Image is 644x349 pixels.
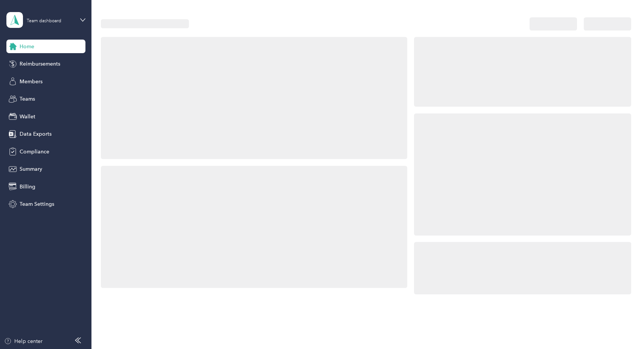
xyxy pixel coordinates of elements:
[20,200,54,208] span: Team Settings
[602,307,644,349] iframe: Everlance-gr Chat Button Frame
[4,337,43,345] button: Help center
[20,60,60,68] span: Reimbursements
[20,130,52,138] span: Data Exports
[20,78,43,86] span: Members
[20,148,49,156] span: Compliance
[20,183,35,191] span: Billing
[20,43,34,51] span: Home
[27,19,61,23] div: Team dashboard
[20,113,35,121] span: Wallet
[20,165,42,173] span: Summary
[20,95,35,103] span: Teams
